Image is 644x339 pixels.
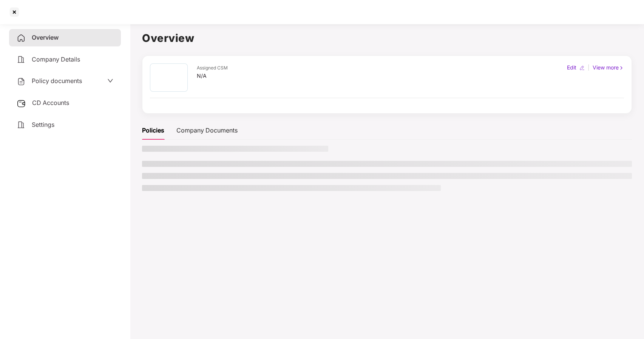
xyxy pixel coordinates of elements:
[579,65,585,71] img: editIcon
[32,55,80,63] span: Company Details
[619,65,624,71] img: rightIcon
[32,34,59,41] span: Overview
[32,99,69,106] span: CD Accounts
[142,126,164,135] div: Policies
[32,121,54,128] span: Settings
[591,63,625,72] div: View more
[32,77,82,85] span: Policy documents
[17,99,26,108] img: svg+xml;base64,PHN2ZyB3aWR0aD0iMjUiIGhlaWdodD0iMjQiIHZpZXdCb3g9IjAgMCAyNSAyNCIgZmlsbD0ibm9uZSIgeG...
[107,78,113,84] span: down
[17,34,26,43] img: svg+xml;base64,PHN2ZyB4bWxucz0iaHR0cDovL3d3dy53My5vcmcvMjAwMC9zdmciIHdpZHRoPSIyNCIgaGVpZ2h0PSIyNC...
[197,65,228,72] div: Assigned CSM
[565,63,578,72] div: Edit
[142,30,632,46] h1: Overview
[17,77,26,86] img: svg+xml;base64,PHN2ZyB4bWxucz0iaHR0cDovL3d3dy53My5vcmcvMjAwMC9zdmciIHdpZHRoPSIyNCIgaGVpZ2h0PSIyNC...
[176,126,238,135] div: Company Documents
[586,63,591,72] div: |
[197,72,228,80] div: N/A
[17,120,26,129] img: svg+xml;base64,PHN2ZyB4bWxucz0iaHR0cDovL3d3dy53My5vcmcvMjAwMC9zdmciIHdpZHRoPSIyNCIgaGVpZ2h0PSIyNC...
[17,55,26,64] img: svg+xml;base64,PHN2ZyB4bWxucz0iaHR0cDovL3d3dy53My5vcmcvMjAwMC9zdmciIHdpZHRoPSIyNCIgaGVpZ2h0PSIyNC...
